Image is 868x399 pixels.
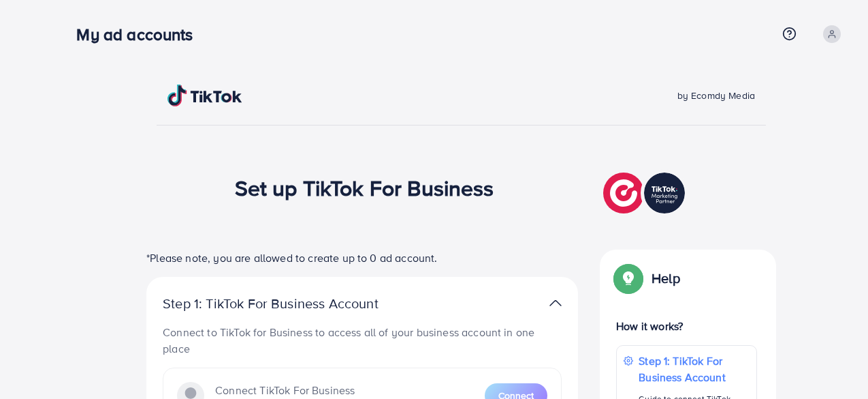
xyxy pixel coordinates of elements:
img: TikTok partner [603,169,688,217]
p: Help [652,270,680,286]
p: Step 1: TikTok For Business Account [639,353,750,385]
img: TikTok partner [549,293,562,313]
p: *Please note, you are allowed to create up to 0 ad account. [146,250,578,266]
h1: Set up TikTok For Business [235,175,494,201]
img: Popup guide [616,266,641,291]
p: How it works? [616,318,757,334]
p: Step 1: TikTok For Business Account [163,295,421,312]
span: by Ecomdy Media [677,89,755,102]
h3: My ad accounts [76,25,204,44]
img: TikTok [167,85,242,106]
